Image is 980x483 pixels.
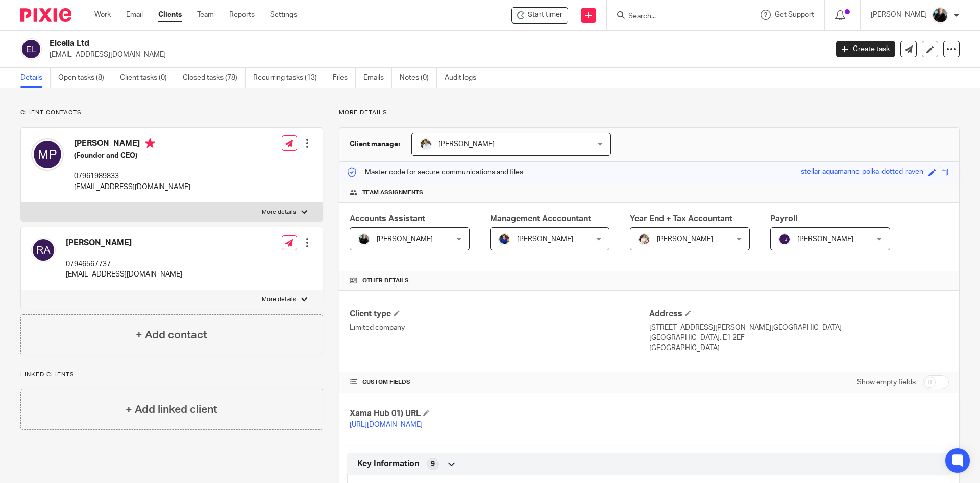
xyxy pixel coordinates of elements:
[74,138,190,151] h4: [PERSON_NAME]
[358,233,370,245] img: nicky-partington.jpg
[350,378,649,386] h4: CUSTOM FIELDS
[649,333,949,343] p: [GEOGRAPHIC_DATA], E1 2EF
[20,8,71,22] img: Pixie
[66,269,182,280] p: [EMAIL_ADDRESS][DOMAIN_NAME]
[333,68,356,88] a: Files
[649,309,949,319] h4: Address
[517,236,573,243] span: [PERSON_NAME]
[339,109,960,117] p: More details
[229,10,255,20] a: Reports
[511,7,568,24] div: Elcella Ltd
[347,167,523,177] p: Master code for secure communications and files
[857,377,916,387] label: Show empty fields
[126,402,217,418] h4: + Add linked client
[350,323,649,333] p: Limited company
[20,68,51,88] a: Details
[145,138,155,148] i: Primary
[420,138,432,150] img: sarah-royle.jpg
[770,215,797,223] span: Payroll
[350,309,649,319] h4: Client type
[74,182,190,192] p: [EMAIL_ADDRESS][DOMAIN_NAME]
[20,38,42,60] img: svg%3E
[350,139,401,149] h3: Client manager
[775,11,814,18] span: Get Support
[363,68,392,88] a: Emails
[262,208,296,216] p: More details
[350,408,649,419] h4: Xama Hub 01) URL
[528,10,562,20] span: Start timer
[797,236,853,243] span: [PERSON_NAME]
[638,233,650,245] img: Kayleigh%20Henson.jpeg
[871,10,927,20] p: [PERSON_NAME]
[627,12,719,21] input: Search
[158,10,182,20] a: Clients
[350,215,425,223] span: Accounts Assistant
[357,458,419,469] span: Key Information
[445,68,484,88] a: Audit logs
[126,10,143,20] a: Email
[270,10,297,20] a: Settings
[74,151,190,161] h5: (Founder and CEO)
[657,236,713,243] span: [PERSON_NAME]
[253,68,325,88] a: Recurring tasks (13)
[490,215,591,223] span: Management Acccountant
[438,141,495,148] span: [PERSON_NAME]
[136,327,207,343] h4: + Add contact
[498,233,510,245] img: Nicole.jpeg
[836,41,895,57] a: Create task
[66,259,182,269] p: 07946567737
[94,10,111,20] a: Work
[350,421,423,428] a: [URL][DOMAIN_NAME]
[362,277,409,285] span: Other details
[31,138,64,171] img: svg%3E
[197,10,214,20] a: Team
[31,238,56,262] img: svg%3E
[20,109,323,117] p: Client contacts
[262,295,296,304] p: More details
[932,7,948,24] img: nicky-partington.jpg
[58,68,112,88] a: Open tasks (8)
[400,68,437,88] a: Notes (0)
[66,238,182,248] h4: [PERSON_NAME]
[50,38,667,49] h2: Elcella Ltd
[649,343,949,353] p: [GEOGRAPHIC_DATA]
[362,189,423,197] span: Team assignments
[801,167,923,178] div: stellar-aquamarine-polka-dotted-raven
[20,371,323,379] p: Linked clients
[74,171,190,181] p: 07961989833
[649,323,949,333] p: [STREET_ADDRESS][PERSON_NAME][GEOGRAPHIC_DATA]
[377,236,433,243] span: [PERSON_NAME]
[431,459,435,469] span: 9
[50,50,821,60] p: [EMAIL_ADDRESS][DOMAIN_NAME]
[183,68,246,88] a: Closed tasks (78)
[778,233,791,245] img: svg%3E
[120,68,175,88] a: Client tasks (0)
[630,215,732,223] span: Year End + Tax Accountant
